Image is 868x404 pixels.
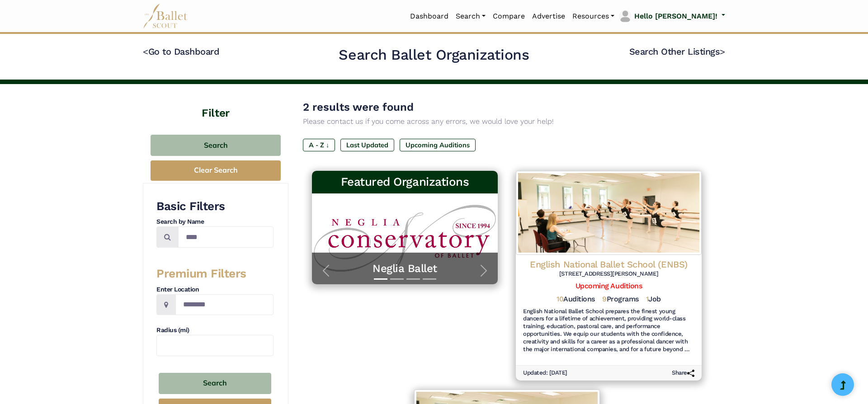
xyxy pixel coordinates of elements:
img: profile picture [619,10,632,23]
a: Upcoming Auditions [576,282,642,290]
h5: Job [646,295,661,304]
h6: [STREET_ADDRESS][PERSON_NAME] [523,270,694,278]
h6: English National Ballet School prepares the finest young dancers for a lifetime of achievement, p... [523,308,694,353]
input: Location [175,294,274,315]
span: 2 results were found [303,101,414,113]
code: > [720,46,725,57]
a: Resources [569,7,618,26]
h4: Search by Name [156,217,274,226]
button: Slide 2 [390,274,404,284]
button: Search [151,135,281,156]
label: A - Z ↓ [303,139,335,151]
a: Advertise [528,7,569,26]
p: Please contact us if you come across any errors, we would love your help! [303,116,711,127]
button: Clear Search [151,160,281,181]
button: Search [159,373,271,394]
button: Slide 4 [423,274,436,284]
h4: Enter Location [156,285,274,294]
code: < [143,46,148,57]
a: Search Other Listings> [629,46,725,57]
h4: English National Ballet School (ENBS) [523,258,694,270]
h3: Basic Filters [156,199,274,214]
button: Slide 1 [374,274,387,284]
span: 10 [557,295,563,303]
h5: Programs [602,295,639,304]
a: Dashboard [406,7,452,26]
img: Logo [516,171,702,255]
label: Upcoming Auditions [400,139,476,151]
h4: Radius (mi) [156,326,274,335]
span: 1 [646,295,649,303]
h2: Search Ballet Organizations [339,46,529,65]
span: 9 [602,295,607,303]
a: Compare [489,7,528,26]
h4: Filter [143,84,288,121]
h5: Auditions [557,295,595,304]
input: Search by names... [178,226,274,248]
a: Neglia Ballet [321,262,489,276]
h3: Premium Filters [156,266,274,282]
label: Last Updated [340,139,394,151]
h6: Share [672,369,694,377]
a: profile picture Hello [PERSON_NAME]! [618,9,725,23]
a: Search [452,7,489,26]
p: Hello [PERSON_NAME]! [634,10,717,22]
h6: Updated: [DATE] [523,369,567,377]
h3: Featured Organizations [319,174,491,190]
a: <Go to Dashboard [143,46,219,57]
button: Slide 3 [406,274,420,284]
